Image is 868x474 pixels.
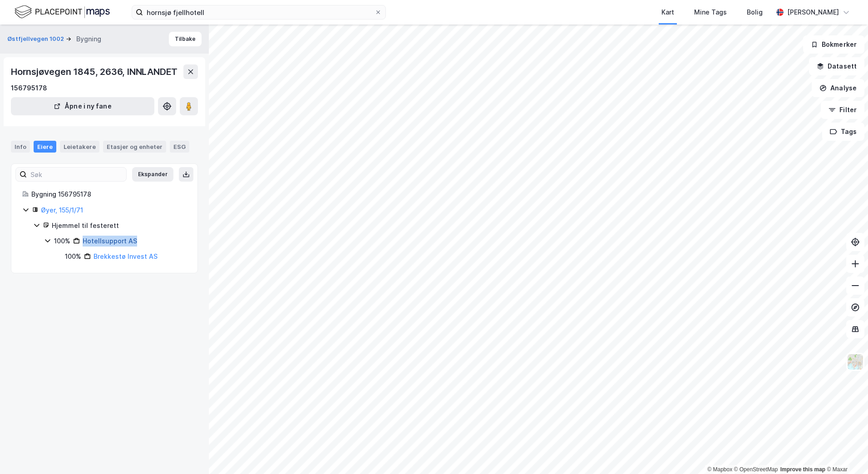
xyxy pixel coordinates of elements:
[41,206,83,214] a: Øyer, 155/1/71
[60,141,99,153] div: Leietakere
[132,167,173,182] button: Ekspander
[787,7,839,18] div: [PERSON_NAME]
[170,141,189,153] div: ESG
[11,64,179,79] div: Hornsjøvegen 1845, 2636, INNLANDET
[812,79,864,97] button: Analyse
[823,430,868,474] iframe: Chat Widget
[803,35,864,54] button: Bokmerker
[52,220,187,231] div: Hjemmel til festerett
[83,237,137,245] a: Hotellsupport AS
[54,236,70,247] div: 100%
[27,168,126,181] input: Søk
[169,32,202,46] button: Tilbake
[65,251,81,262] div: 100%
[821,101,864,119] button: Filter
[94,252,158,260] a: Brekkestø Invest AS
[11,83,47,94] div: 156795178
[34,141,56,153] div: Eiere
[11,97,154,115] button: Åpne i ny fane
[11,141,30,153] div: Info
[809,57,864,75] button: Datasett
[31,189,187,200] div: Bygning 156795178
[780,466,825,473] a: Improve this map
[107,143,163,151] div: Etasjer og enheter
[822,123,864,141] button: Tags
[76,34,101,44] div: Bygning
[747,7,763,18] div: Bolig
[707,466,732,473] a: Mapbox
[661,7,674,18] div: Kart
[823,430,868,474] div: Kontrollprogram for chat
[7,35,66,44] button: Østfjellvegen 1002
[847,353,864,370] img: Z
[694,7,727,18] div: Mine Tags
[734,466,778,473] a: OpenStreetMap
[143,5,375,19] input: Søk på adresse, matrikkel, gårdeiere, leietakere eller personer
[15,4,110,20] img: logo.f888ab2527a4732fd821a326f86c7f29.svg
